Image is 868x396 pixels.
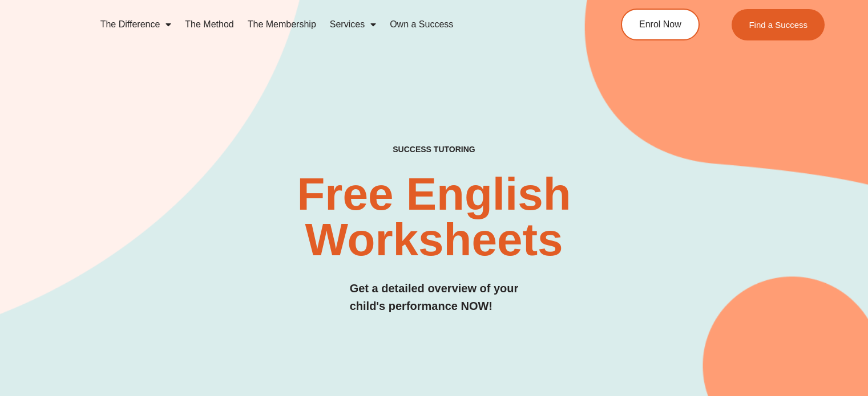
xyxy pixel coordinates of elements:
[241,11,323,38] a: The Membership
[350,280,519,315] h3: Get a detailed overview of your child's performance NOW!
[178,11,240,38] a: The Method
[732,9,825,40] a: Find a Success
[318,145,550,154] h4: SUCCESS TUTORING​
[94,11,576,38] nav: Menu
[383,11,460,38] a: Own a Success
[621,9,700,40] a: Enrol Now
[639,20,681,29] span: Enrol Now
[94,11,179,38] a: The Difference
[323,11,383,38] a: Services
[749,21,808,29] span: Find a Success
[176,172,692,263] h2: Free English Worksheets​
